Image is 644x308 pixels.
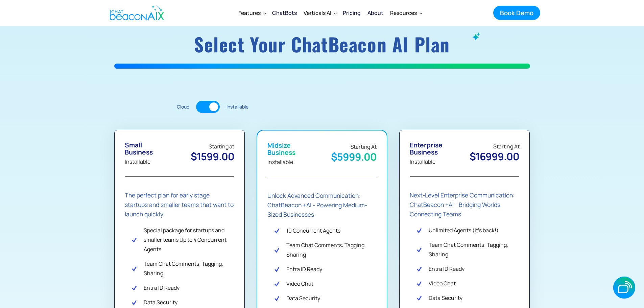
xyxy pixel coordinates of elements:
div: Data Security [429,293,462,303]
img: Check [274,295,280,301]
img: Dropdown [334,12,337,15]
div: Entra ID Ready [144,283,180,292]
div: Midsize Business [267,142,295,156]
img: ChatBeacon AI [472,32,481,41]
img: Dropdown [420,12,422,15]
img: Check [274,280,280,287]
div: Team Chat Comments: Tagging, Sharing [286,240,377,259]
img: Check [416,227,422,233]
div: Verticals AI [300,5,339,21]
div: 10 Concurrent Agents [286,226,340,235]
a: home [104,1,168,25]
div: Starting At [331,142,377,151]
div: Unlimited Agents (it's back!) [429,226,499,235]
img: Check [416,294,422,301]
div: $1599.00 [191,151,234,162]
img: Dropdown [263,12,266,15]
div: Features [235,5,269,21]
img: Check [416,280,422,286]
div: Enterprise Business [410,142,443,156]
div: Special package for startups and smaller teams Up to 4 Concurrent Agents [144,226,235,254]
div: Team Chat Comments: Tagging, Sharing [144,259,235,278]
div: Next-Level Enterprise Communication: ChatBeacon +AI - Bridging Worlds, Connecting Teams [410,190,520,219]
div: Installable [226,103,248,111]
img: Check [416,265,422,272]
div: Resources [390,8,417,18]
div: Resources [387,5,425,21]
strong: The perfect plan for early stage startups and smaller teams that want to launch quickly. [125,191,234,218]
div: Data Security [144,298,177,307]
img: Check [132,236,137,243]
div: ChatBots [272,8,297,18]
div: Entra ID Ready [286,264,322,274]
div: Data Security [286,293,320,303]
img: Check [132,284,137,291]
strong: Unlock Advanced Communication: ChatBeacon +AI - Powering Medium-Sized Businesses [267,191,367,218]
div: Installable [125,157,153,166]
img: Check [132,299,137,305]
div: $5999.00 [331,151,377,162]
div: Entra ID Ready [429,264,464,274]
div: Starting At [470,142,519,151]
img: Check [416,246,422,253]
div: Video Chat [429,279,456,288]
img: Check [274,227,280,234]
a: Book Demo [493,6,540,20]
a: About [364,4,387,22]
div: Starting at [191,142,234,151]
div: $16999.00 [470,151,519,162]
div: Installable [267,157,295,167]
div: Features [238,8,261,18]
img: Check [132,265,137,271]
div: About [367,8,383,18]
a: Pricing [339,5,364,21]
h1: Select your ChatBeacon AI plan [114,35,530,53]
div: Cloud [177,103,189,111]
div: Video Chat [286,279,313,288]
div: Team Chat Comments: Tagging, Sharing [429,240,520,259]
div: Installable [410,157,443,166]
div: Verticals AI [304,8,331,18]
div: Small Business [125,142,153,156]
div: Book Demo [500,8,533,17]
div: Pricing [343,8,361,18]
img: Check [274,266,280,272]
img: Check [274,246,280,253]
a: ChatBots [269,4,300,22]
